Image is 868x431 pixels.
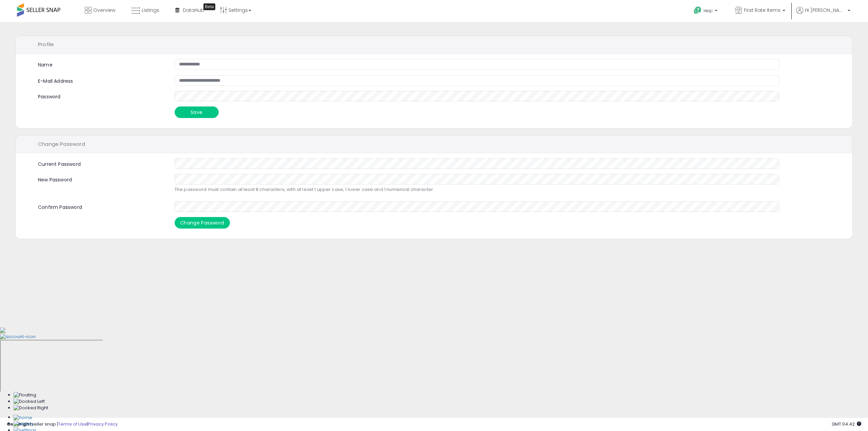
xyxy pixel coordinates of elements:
img: Docked Right [14,405,48,411]
span: Help [704,8,713,14]
label: Current Password [33,158,170,168]
span: Listings [142,7,159,14]
span: Hi [PERSON_NAME] [805,7,846,14]
img: History [14,421,34,427]
button: Save [175,106,219,118]
span: DataHub [183,7,204,14]
div: Profile [16,36,852,54]
label: E-Mail Address [33,75,170,85]
label: Confirm Password [33,201,170,211]
img: Home [14,415,32,421]
label: Name [38,61,53,68]
div: Change Password [16,136,852,154]
div: Tooltip anchor [203,3,215,10]
button: Change Password [175,217,230,229]
span: First Rate Items [744,7,781,14]
p: The password must contain at least 8 characters, with at least 1 upper case, 1 lower case and 1 n... [175,186,779,193]
label: New Password [33,174,170,183]
img: Docked Left [14,398,45,405]
span: Overview [93,7,115,14]
i: Get Help [693,6,702,15]
a: Help [688,1,724,22]
label: Password [33,91,170,100]
img: Floating [14,392,36,398]
a: Hi [PERSON_NAME] [796,7,850,22]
